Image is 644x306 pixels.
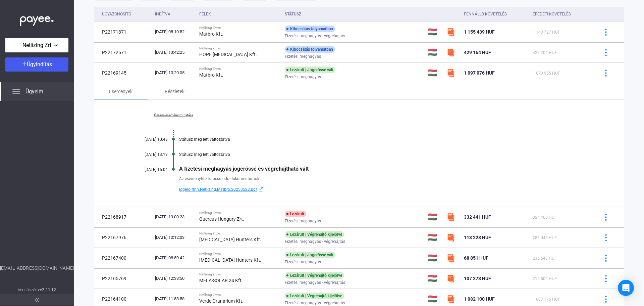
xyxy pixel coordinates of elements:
[199,216,244,222] strong: Quercus Hungary Zrt.
[199,26,279,30] div: Netlízing Zrt vs
[447,274,455,282] img: szamlazzhu-mini
[425,63,444,83] td: 🇭🇺
[12,88,20,96] img: list.svg
[533,215,557,220] span: 324 405 HUF
[199,67,279,71] div: Netlízing Zrt vs
[599,251,613,265] button: more-blue
[285,67,335,73] div: Lezárult | Jogerőssé vált
[599,25,613,39] button: more-blue
[102,10,131,18] div: Ügyazonosító
[199,31,223,37] strong: Matbro Kft.
[127,137,168,142] div: [DATE] 10:48
[602,255,609,262] img: more-blue
[199,278,243,283] strong: MELA-SOLAR 24 Kft.
[20,12,54,26] img: white-payee-white-dot.svg
[285,237,345,246] span: Fizetési meghagyás - végrehajtás
[165,87,184,95] div: Részletek
[155,296,194,302] div: [DATE] 11:58:58
[94,248,152,268] td: P22167400
[602,49,609,56] img: more-blue
[464,29,495,35] span: 1 155 439 HUF
[464,10,507,18] div: Fennálló követelés
[464,50,491,55] span: 429 164 HUF
[464,276,491,281] span: 107 273 HUF
[464,10,528,18] div: Fennálló követelés
[602,275,609,282] img: more-blue
[447,213,455,221] img: szamlazzhu-mini
[179,137,590,142] div: Státusz meg lett változtatva
[285,278,345,287] span: Fizetési meghagyás - végrehajtás
[533,71,560,76] span: 1 073 955 HUF
[464,255,488,261] span: 68 851 HUF
[282,7,425,22] th: Státusz
[533,276,557,281] span: 212 509 HUF
[447,233,455,242] img: szamlazzhu-mini
[425,268,444,289] td: 🇭🇺
[285,217,321,225] span: Fizetési meghagyás
[425,42,444,62] td: 🇭🇺
[102,10,150,18] div: Ügyazonosító
[155,234,194,241] div: [DATE] 10:12:03
[285,293,344,299] div: Lezárult | Végrehajtó kijelölve
[464,214,491,220] span: 332 441 HUF
[285,46,335,53] div: Kibocsátás folyamatban
[127,113,219,117] a: Összes esemény mutatása
[257,187,265,192] img: external-link-blue
[602,296,609,303] img: more-blue
[285,32,345,40] span: Fizetési meghagyás - végrehajtás
[155,10,194,18] div: Indítva
[464,296,495,302] span: 1 082 100 HUF
[5,57,68,72] button: Ügyindítás
[35,298,39,302] img: arrow-double-left-grey.svg
[199,72,223,78] strong: Matbro Kft.
[199,10,211,18] div: Felek
[179,175,590,182] div: Az eseményhez kapcsolódó dokumentumok:
[127,152,168,157] div: [DATE] 13:19
[25,88,43,96] span: Ügyeim
[464,235,491,240] span: 113 228 HUF
[533,297,560,302] span: 1 007 176 HUF
[285,211,306,217] div: Lezárult
[199,46,279,50] div: Netlízing Zrt vs
[22,61,27,66] img: plus-white.svg
[533,10,571,18] div: Eredeti követelés
[199,211,279,215] div: Netlízing Zrt vs
[285,272,344,279] div: Lezárult | Végrehajtó kijelölve
[127,167,168,172] div: [DATE] 15:04
[199,293,279,297] div: Netlízing Zrt vs
[599,271,613,286] button: more-blue
[179,185,257,193] span: jogero.fmh.Netlizing.Matbro.20250523.pdf
[94,268,152,289] td: P22165769
[425,227,444,248] td: 🇭🇺
[533,235,557,240] span: 283 045 HUF
[533,30,560,35] span: 1 143 727 HUF
[94,22,152,42] td: P22171871
[533,10,590,18] div: Eredeti követelés
[199,257,261,263] strong: [MEDICAL_DATA] Hunters Kft.
[533,50,557,55] span: 427 204 HUF
[602,214,609,221] img: more-blue
[199,272,279,276] div: Netlízing Zrt vs
[94,63,152,83] td: P22169145
[155,29,194,35] div: [DATE] 08:10:52
[285,231,344,238] div: Lezárult | Végrehajtó kijelölve
[464,70,495,76] span: 1 097 076 HUF
[533,256,557,261] span: 235 540 HUF
[602,29,609,36] img: more-blue
[285,258,321,266] span: Fizetési meghagyás
[425,207,444,227] td: 🇭🇺
[447,295,455,303] img: szamlazzhu-mini
[94,227,152,248] td: P22167976
[599,230,613,245] button: more-blue
[199,52,257,57] strong: HOPE [MEDICAL_DATA] Kft.
[94,42,152,62] td: P22172571
[285,252,335,258] div: Lezárult | Jogerőssé vált
[199,237,261,242] strong: [MEDICAL_DATA] Hunters Kft.
[599,210,613,224] button: more-blue
[425,248,444,268] td: 🇭🇺
[599,292,613,306] button: more-blue
[447,48,455,56] img: szamlazzhu-mini
[447,28,455,36] img: szamlazzhu-mini
[155,214,194,220] div: [DATE] 19:00:23
[179,152,590,157] div: Státusz meg lett változtatva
